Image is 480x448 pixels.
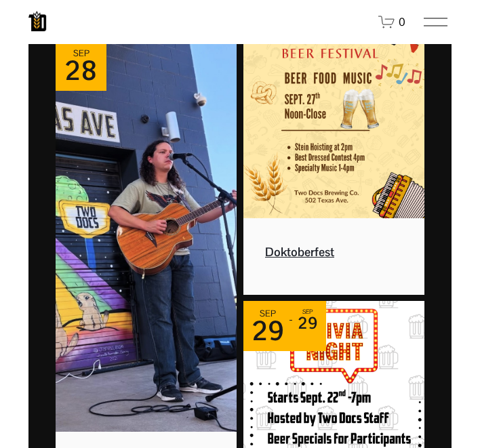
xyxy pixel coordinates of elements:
div: 29 [252,319,284,343]
div: Sep [252,309,284,319]
div: 28 [64,58,98,83]
span: 0 [399,15,405,29]
div: Event dates: September 29 - September 29 [243,301,326,351]
div: Sep [64,49,98,58]
div: Event name [265,243,403,259]
img: Two Docs Brewing Co. [28,11,46,31]
div: Sep [298,308,318,314]
a: 0 items in cart [378,14,405,30]
div: Event date: September 28 [56,41,106,91]
div: 29 [298,314,318,331]
img: Picture for '502 JAM' event [56,41,237,432]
